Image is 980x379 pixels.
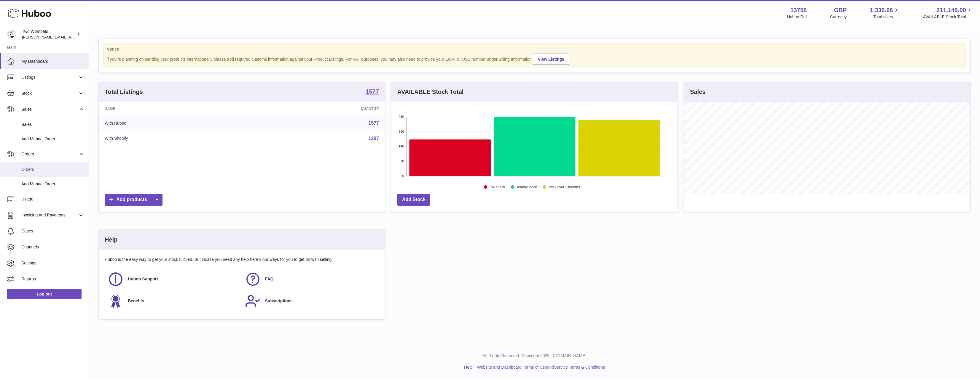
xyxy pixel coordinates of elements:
span: Usage [21,196,84,202]
a: 211,146.00 AVAILABLE Stock Total [923,6,973,20]
span: Channels [21,244,84,250]
div: Two Wombats [22,29,75,40]
span: Orders [21,151,78,157]
a: 1207 [368,136,379,141]
span: Huboo Support [128,276,158,282]
a: Website and Dashboard Terms of Use [477,365,547,370]
div: Huboo Ref [787,14,807,20]
text: 0 [402,174,404,178]
text: Healthy stock [516,185,537,189]
span: Benefits [128,298,144,304]
strong: 13756 [790,6,807,14]
span: Cases [21,228,84,234]
span: Sales [21,122,84,127]
span: Add Manual Order [21,136,84,142]
a: Huboo Support [108,271,239,287]
text: Low Stock [489,185,505,189]
td: With Shopify [99,131,253,146]
span: Returns [21,276,84,282]
a: FAQ [245,271,376,287]
text: 210 [399,130,404,133]
li: and [475,364,605,370]
a: 1,336.96 Total sales [870,6,900,20]
a: Help [464,365,473,370]
div: Currency [830,14,847,20]
span: [PERSON_NAME][EMAIL_ADDRESS][DOMAIN_NAME] [22,35,119,39]
span: FAQ [265,276,274,282]
span: Listings [21,75,78,80]
span: AVAILABLE Stock Total [923,14,973,20]
a: Service Terms & Conditions [554,365,605,370]
span: My Dashboard [21,59,84,64]
h3: Total Listings [105,88,143,96]
text: 140 [399,144,404,148]
span: Add Manual Order [21,181,84,187]
th: Quantity [253,102,385,115]
a: Benefits [108,293,239,309]
a: Add Stock [397,194,430,206]
img: alan@twowombats.com [7,30,16,39]
span: 211,146.00 [936,6,966,14]
h3: Sales [690,88,705,96]
span: 1,336.96 [870,6,893,14]
p: All Rights Reserved. Copyright 2025 - [DOMAIN_NAME] [94,353,975,359]
strong: 1577 [366,89,379,94]
span: Invoicing and Payments [21,212,78,218]
strong: Notice [106,46,963,52]
strong: GBP [834,6,847,14]
h3: Help [105,236,117,244]
text: 280 [399,115,404,118]
div: If you're planning on sending your products internationally please add required customs informati... [106,53,963,65]
a: 1577 [366,89,379,96]
span: Total sales [873,14,900,20]
span: Settings [21,260,84,266]
span: Sales [21,107,78,112]
h3: AVAILABLE Stock Total [397,88,463,96]
td: With Huboo [99,115,253,131]
th: Name [99,102,253,115]
span: Orders [21,167,84,172]
a: Log out [7,289,82,299]
text: 70 [400,159,404,163]
span: Subscriptions [265,298,293,304]
a: Subscriptions [245,293,376,309]
a: Add products [105,194,162,206]
p: Huboo is the easy way to get your stock fulfilled. But incase you need any help here's our ways f... [105,257,379,262]
a: View Listings [533,54,569,65]
span: Stock [21,91,78,96]
a: 1577 [368,121,379,126]
text: Stock over 2 months [547,185,580,189]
